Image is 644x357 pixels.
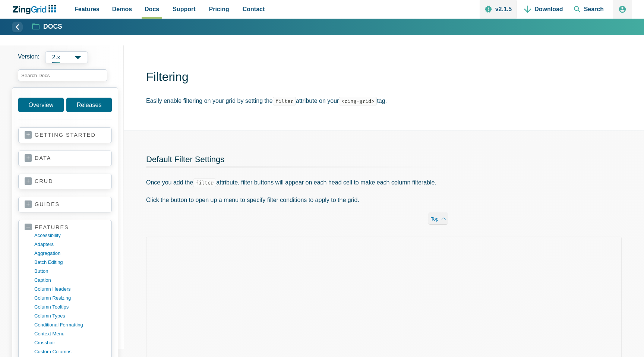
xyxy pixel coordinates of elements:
[75,4,100,14] span: Features
[43,23,62,30] strong: Docs
[145,4,159,14] span: Docs
[34,258,105,267] a: batch editing
[146,96,632,106] p: Easily enable filtering on your grid by setting the attribute on your tag.
[339,97,377,105] code: <zing-grid>
[34,329,105,338] a: context menu
[146,155,224,164] a: Default Filter Settings
[146,195,448,205] p: Click the button to open up a menu to specify filter conditions to apply to the grid.
[209,4,229,14] span: Pricing
[18,51,40,63] span: Version:
[34,320,105,329] a: conditional formatting
[18,69,107,81] input: search input
[34,285,105,294] a: column headers
[193,178,216,187] code: filter
[273,97,296,105] code: filter
[66,98,112,112] a: Releases
[18,98,64,112] a: Overview
[34,294,105,303] a: column resizing
[32,22,62,31] a: Docs
[34,249,105,258] a: aggregation
[34,303,105,312] a: column tooltips
[34,240,105,249] a: adapters
[34,231,105,240] a: accessibility
[25,155,105,162] a: data
[34,267,105,276] a: button
[25,132,105,139] a: getting started
[25,201,105,208] a: guides
[34,338,105,347] a: crosshair
[243,4,265,14] span: Contact
[25,178,105,185] a: crud
[34,276,105,285] a: caption
[18,51,118,63] label: Versions
[146,69,632,86] h1: Filtering
[173,4,195,14] span: Support
[112,4,132,14] span: Demos
[25,224,105,231] a: features
[34,347,105,356] a: custom columns
[12,5,60,14] a: ZingChart Logo. Click to return to the homepage
[146,177,448,187] p: Once you add the attribute, filter buttons will appear on each head cell to make each column filt...
[34,312,105,320] a: column types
